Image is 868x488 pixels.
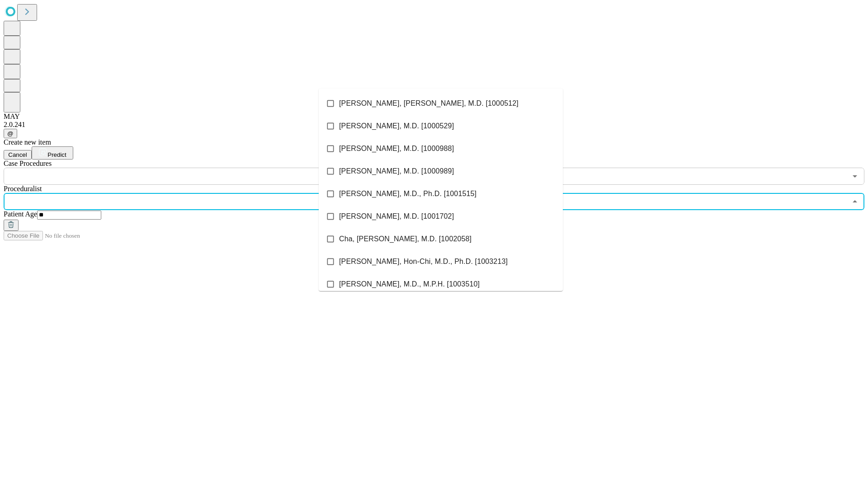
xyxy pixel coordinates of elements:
[4,185,42,192] span: Proceduralist
[339,256,508,267] span: [PERSON_NAME], Hon-Chi, M.D., Ph.D. [1003213]
[4,150,32,160] button: Cancel
[32,146,73,160] button: Predict
[339,234,472,244] span: Cha, [PERSON_NAME], M.D. [1002058]
[339,121,454,131] span: [PERSON_NAME], M.D. [1000529]
[339,143,454,154] span: [PERSON_NAME], M.D. [1000988]
[7,130,14,137] span: @
[8,151,27,158] span: Cancel
[339,279,480,290] span: [PERSON_NAME], M.D., M.P.H. [1003510]
[4,129,17,138] button: @
[4,210,37,218] span: Patient Age
[339,211,454,222] span: [PERSON_NAME], M.D. [1001702]
[339,98,519,109] span: [PERSON_NAME], [PERSON_NAME], M.D. [1000512]
[4,138,51,146] span: Create new item
[339,166,454,177] span: [PERSON_NAME], M.D. [1000989]
[4,160,52,167] span: Scheduled Procedure
[849,195,861,208] button: Close
[47,151,66,158] span: Predict
[4,113,864,121] div: MAY
[4,121,864,129] div: 2.0.241
[339,188,476,199] span: [PERSON_NAME], M.D., Ph.D. [1001515]
[849,170,861,183] button: Open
